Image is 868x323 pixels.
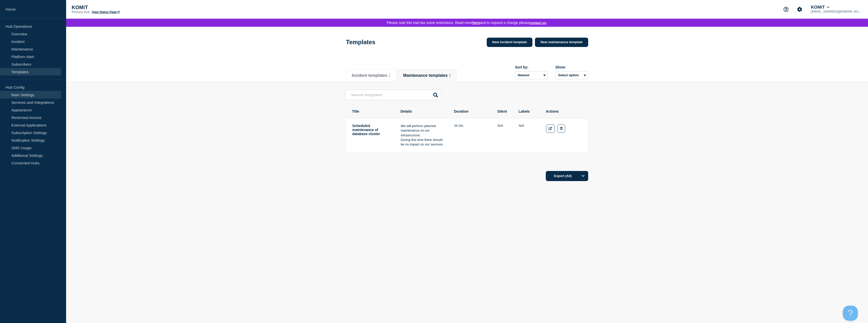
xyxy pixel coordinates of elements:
[578,171,588,181] button: Options
[72,10,90,14] p: Primary Hub
[401,138,446,147] p: During this time there should be no impact on our services.
[352,123,392,147] td: Title: Scheduled maintenance of database cluster
[401,124,446,138] p: We will perform planned maintenance on our infrastructure.
[472,21,480,25] a: here
[497,109,510,114] th: Silent
[345,90,441,100] input: Search templates
[518,109,537,114] th: Labels
[535,38,588,47] a: New maintenance template
[557,125,565,133] button: Delete
[794,4,805,15] button: Account settings
[546,171,588,181] button: Export (All)
[400,123,446,147] td: Details: We will perform planned maintenance on our infrastructure.<br/> During this time there s...
[388,73,391,78] span: 2
[810,5,830,10] button: KOMiT
[546,125,555,133] a: Edit
[92,10,120,14] a: View Status Page
[66,19,868,27] div: Please note this trial has some restrictions. Read more and to request a change please .
[454,123,489,147] td: Duration: 2h 0m
[810,10,862,13] p: [EMAIL_ADDRESS][DOMAIN_NAME]
[352,109,392,114] th: Title
[449,73,451,78] span: 1
[529,21,546,25] button: Contact us
[546,123,582,147] td: Actions: Edit Delete
[519,123,538,147] td: Labels: global.none
[555,71,588,79] button: Select option
[352,73,391,78] button: Incident templates 2
[454,109,489,114] th: Duration
[72,5,173,10] p: KOMiT
[781,4,791,15] button: Support
[515,71,548,79] select: Sort by
[515,65,548,69] div: Sort by:
[843,306,858,321] iframe: Help Scout Beacon - Open
[555,65,588,69] div: Show:
[346,39,375,46] h1: Templates
[546,109,582,114] th: Actions
[497,123,510,147] td: Silent: N/A
[487,38,532,47] a: New incident template
[400,109,446,114] th: Details
[403,73,451,78] button: Maintenance templates 1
